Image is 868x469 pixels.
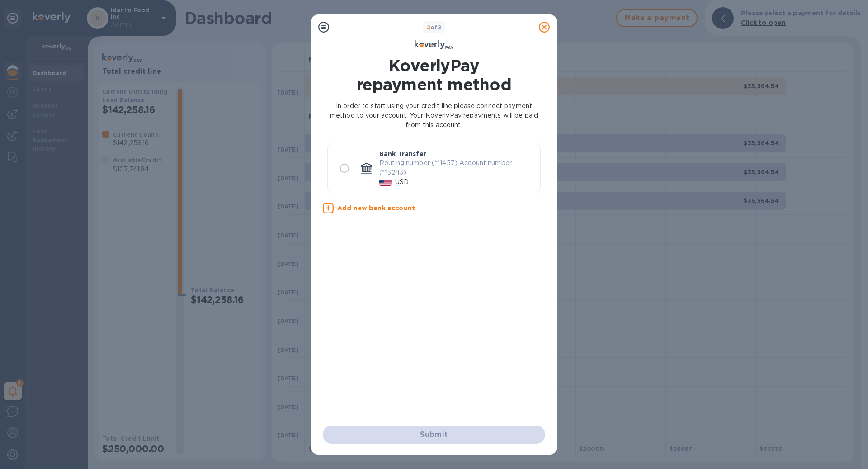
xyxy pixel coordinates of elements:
u: Add new bank account [337,204,415,212]
img: USD [379,180,392,186]
b: of 2 [427,24,442,31]
span: 2 [427,24,430,31]
h1: KoverlyPay repayment method [323,56,545,94]
p: USD [395,177,409,187]
p: Routing number (**1457) Account number (**3243) [379,158,533,177]
p: Bank Transfer [379,149,426,158]
p: In order to start using your credit line please connect payment method to your account. Your Kove... [323,101,545,130]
